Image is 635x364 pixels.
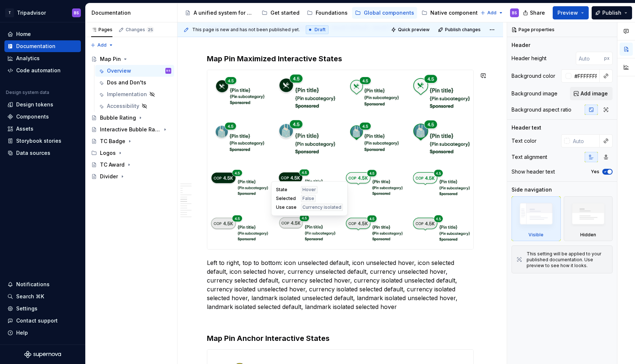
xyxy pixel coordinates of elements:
[581,90,608,97] span: Add image
[4,40,81,52] a: Documentation
[100,55,121,63] div: Map Pin
[557,9,578,17] span: Preview
[389,25,433,35] button: Quick preview
[512,186,552,193] div: Side navigation
[107,102,139,110] div: Accessibility
[95,77,174,88] a: Dos and Don'ts
[126,27,154,33] div: Changes
[591,169,599,175] label: Yes
[147,27,154,33] span: 25
[16,149,50,157] div: Data sources
[564,196,613,241] div: Hidden
[16,329,28,336] div: Help
[192,27,300,33] span: This page is new and has not been published yet.
[304,7,351,19] a: Foundations
[207,54,474,64] h3: Map Pin Maximized Interactive States
[88,40,116,50] button: Add
[364,9,414,17] div: Global components
[276,187,297,193] span: State
[88,171,174,182] a: Divider
[302,204,341,210] span: Currency isolated
[4,28,81,40] a: Home
[512,10,517,16] div: BS
[4,135,81,147] a: Storybook stories
[24,351,61,358] svg: Supernova Logo
[602,9,621,17] span: Publish
[16,305,37,312] div: Settings
[1,5,84,21] button: TTripadvisorBS
[97,42,107,48] span: Add
[315,27,326,33] span: Draft
[430,9,481,17] div: Native components
[436,25,484,35] button: Publish changes
[16,30,31,38] div: Home
[95,88,174,100] a: Implementation
[512,90,557,97] div: Background image
[95,100,174,112] a: Accessibility
[4,279,81,290] button: Notifications
[398,27,430,33] span: Quick preview
[182,7,257,19] a: A unified system for every journey.
[95,65,174,77] a: OverviewBS
[16,317,58,324] div: Contact support
[88,135,174,147] a: TC Badge
[259,7,302,19] a: Get started
[88,124,174,135] a: Interactive Bubble Rating
[4,65,81,76] a: Code automation
[100,138,125,145] div: TC Badge
[276,204,297,210] span: Use case
[487,10,496,16] span: Add
[4,327,81,339] button: Help
[512,137,537,145] div: Text color
[528,232,543,238] div: Visible
[16,67,61,74] div: Code automation
[16,293,44,300] div: Search ⌘K
[194,9,254,17] div: A unified system for every journey.
[4,111,81,123] a: Components
[316,9,348,17] div: Foundations
[592,6,632,19] button: Publish
[100,149,116,157] div: Logos
[445,27,481,33] span: Publish changes
[302,196,314,201] span: False
[276,196,297,201] span: Selected
[107,67,131,74] div: Overview
[570,87,613,100] button: Add image
[4,291,81,302] button: Search ⌘K
[16,137,61,145] div: Storybook stories
[512,55,546,62] div: Header height
[16,101,53,108] div: Design tokens
[16,113,49,120] div: Components
[512,106,571,113] div: Background aspect ratio
[270,9,299,17] div: Get started
[16,125,33,132] div: Assets
[88,112,174,124] a: Bubble Rating
[419,7,484,19] a: Native components
[553,6,589,19] button: Preview
[478,8,506,18] button: Add
[512,124,541,131] div: Header text
[4,123,81,135] a: Assets
[352,7,417,19] a: Global components
[4,303,81,314] a: Settings
[91,27,112,33] div: Pages
[4,52,81,64] a: Analytics
[74,10,79,16] div: BS
[88,53,174,65] a: Map Pin
[100,126,161,133] div: Interactive Bubble Rating
[207,333,474,343] h3: Map Pin Anchor Interactive States
[4,99,81,110] a: Design tokens
[519,6,550,19] button: Share
[512,72,555,80] div: Background color
[100,114,136,121] div: Bubble Rating
[166,67,171,74] div: BS
[107,79,146,86] div: Dos and Don'ts
[571,69,600,83] input: Auto
[107,91,147,98] div: Implementation
[100,161,125,168] div: TC Award
[512,168,555,175] div: Show header text
[512,196,561,241] div: Visible
[16,43,55,50] div: Documentation
[88,159,174,171] a: TC Award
